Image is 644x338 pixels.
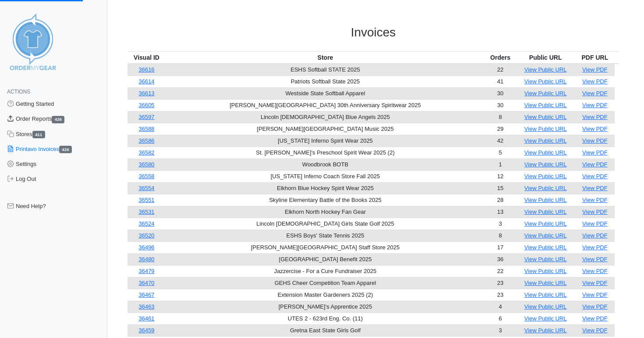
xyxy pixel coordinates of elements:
td: 3 [485,218,516,230]
a: 36467 [138,291,154,298]
td: 6 [485,313,516,324]
a: View PDF [582,291,608,298]
a: View Public URL [524,126,567,132]
a: View Public URL [524,102,567,108]
a: View Public URL [524,303,567,310]
td: Gretna East State Girls Golf [166,324,485,336]
td: [PERSON_NAME][GEOGRAPHIC_DATA] Music 2025 [166,123,485,135]
td: 22 [485,265,516,277]
a: 36463 [138,303,154,310]
td: 3 [485,324,516,336]
td: 28 [485,194,516,206]
th: Public URL [516,51,575,64]
a: 36459 [138,327,154,334]
a: 36558 [138,173,154,180]
a: 36520 [138,232,154,239]
a: 36605 [138,102,154,108]
td: 41 [485,76,516,87]
td: Elkhorn North Hockey Fan Gear [166,206,485,218]
a: View PDF [582,90,608,97]
a: View PDF [582,161,608,168]
a: 36616 [138,66,154,73]
td: [PERSON_NAME]'s Apprentice 2025 [166,301,485,313]
a: 36470 [138,280,154,286]
td: St. [PERSON_NAME]'s Preschool Spirit Wear 2025 (2) [166,147,485,158]
a: View PDF [582,268,608,274]
td: 8 [485,230,516,241]
td: ESHS Softball STATE 2025 [166,64,485,76]
a: View Public URL [524,244,567,251]
a: View Public URL [524,268,567,274]
td: Westside State Softball Apparel [166,87,485,99]
td: 36 [485,253,516,265]
a: View Public URL [524,209,567,215]
a: View PDF [582,78,608,85]
a: View PDF [582,244,608,251]
td: UTES 2 - 623rd Eng. Co. (11) [166,313,485,324]
a: View PDF [582,303,608,310]
a: View Public URL [524,161,567,168]
a: View PDF [582,137,608,144]
a: View Public URL [524,114,567,120]
a: View PDF [582,327,608,334]
a: View Public URL [524,173,567,180]
td: Extension Master Gardeners 2025 (2) [166,289,485,301]
a: View Public URL [524,327,567,334]
a: 36551 [138,197,154,203]
a: View Public URL [524,280,567,286]
th: Orders [485,51,516,64]
td: 22 [485,64,516,76]
td: Lincoln [DEMOGRAPHIC_DATA] Girls State Golf 2025 [166,218,485,230]
a: 36586 [138,137,154,144]
a: View PDF [582,149,608,156]
a: View Public URL [524,315,567,322]
td: Patriots Softball State 2025 [166,76,485,87]
td: 12 [485,170,516,182]
th: Visual ID [127,51,166,64]
a: View Public URL [524,220,567,227]
a: View PDF [582,315,608,322]
td: 42 [485,135,516,147]
td: ESHS Boys' State Tennis 2025 [166,230,485,241]
a: View PDF [582,197,608,203]
a: View Public URL [524,256,567,262]
span: 426 [59,146,72,153]
a: View Public URL [524,185,567,191]
a: 36496 [138,244,154,251]
a: View Public URL [524,197,567,203]
td: 30 [485,99,516,111]
h3: Invoices [127,25,619,40]
td: GEHS Cheer Competition Team Apparel [166,277,485,289]
a: View PDF [582,209,608,215]
td: [GEOGRAPHIC_DATA] Benefit 2025 [166,253,485,265]
th: PDF URL [575,51,614,64]
td: 23 [485,289,516,301]
span: 426 [52,116,64,123]
a: View Public URL [524,137,567,144]
a: View PDF [582,185,608,191]
a: 36580 [138,161,154,168]
td: [US_STATE] Inferno Coach Store Fall 2025 [166,170,485,182]
a: 36524 [138,220,154,227]
a: View Public URL [524,90,567,97]
a: 36480 [138,256,154,262]
td: Jazzercise - For a Cure Fundraiser 2025 [166,265,485,277]
a: View PDF [582,173,608,180]
a: 36479 [138,268,154,274]
a: 36597 [138,114,154,120]
a: View Public URL [524,232,567,239]
td: Woodbrook BOTB [166,158,485,170]
td: 13 [485,206,516,218]
td: 29 [485,123,516,135]
td: 30 [485,87,516,99]
td: 1 [485,158,516,170]
td: 5 [485,147,516,158]
td: [PERSON_NAME][GEOGRAPHIC_DATA] 30th Anniversary Spiritwear 2025 [166,99,485,111]
td: 23 [485,277,516,289]
span: 411 [32,131,45,138]
td: 8 [485,111,516,123]
a: View PDF [582,102,608,108]
a: 36588 [138,126,154,132]
a: View PDF [582,220,608,227]
td: [PERSON_NAME][GEOGRAPHIC_DATA] Staff Store 2025 [166,241,485,253]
